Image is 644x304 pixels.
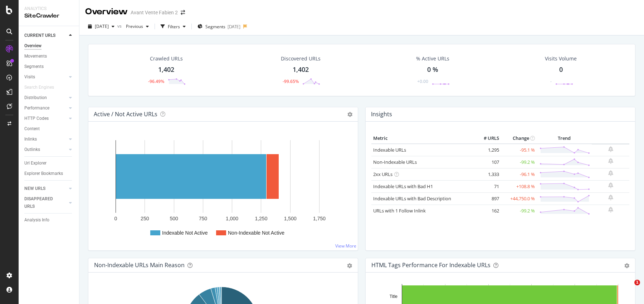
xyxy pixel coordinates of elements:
[24,125,74,133] a: Content
[24,42,42,50] div: Overview
[416,55,449,62] div: % Active URLs
[608,170,613,176] div: bell-plus
[373,171,392,177] a: 2xx URLs
[313,216,326,221] text: 1,750
[170,216,178,221] text: 500
[608,158,613,164] div: bell-plus
[24,115,49,122] div: HTTP Codes
[195,21,243,32] button: Segments[DATE]
[24,146,67,153] a: Outlinks
[228,230,284,236] text: Non-Indexable Not Active
[94,133,349,245] svg: A chart.
[472,192,501,205] td: 897
[24,32,67,39] a: CURRENT URLS
[148,78,164,84] div: -96.49%
[417,78,428,84] div: +0.00
[472,168,501,180] td: 1,333
[559,65,563,74] div: 0
[24,185,45,192] div: NEW URLS
[608,195,613,200] div: bell-plus
[24,63,74,70] a: Segments
[537,133,592,144] th: Trend
[158,21,189,32] button: Filters
[255,216,267,221] text: 1,250
[501,133,537,144] th: Change
[226,216,238,221] text: 1,000
[117,23,123,29] span: vs
[123,21,152,32] button: Previous
[24,53,74,60] a: Movements
[24,160,47,167] div: Url Explorer
[373,183,433,190] a: Indexable URLs with Bad H1
[24,94,47,102] div: Distribution
[114,216,117,221] text: 0
[373,147,406,153] a: Indexable URLs
[95,23,109,29] span: 2025 Sep. 29th
[281,55,321,62] div: Discovered URLs
[24,216,74,224] a: Analysis Info
[501,192,537,205] td: +44,750.0 %
[347,112,352,117] i: Options
[94,261,185,269] div: Non-Indexable URLs Main Reason
[24,84,61,91] a: Search Engines
[335,243,356,249] a: View More
[85,21,117,32] button: [DATE]
[472,156,501,168] td: 107
[24,73,35,81] div: Visits
[141,216,149,221] text: 250
[24,104,49,112] div: Performance
[347,263,352,268] div: gear
[162,230,208,236] text: Indexable Not Active
[371,109,392,119] h4: Insights
[24,104,67,112] a: Performance
[24,63,44,70] div: Segments
[501,168,537,180] td: -96.1 %
[24,170,74,177] a: Explorer Bookmarks
[123,23,143,29] span: Previous
[131,9,178,16] div: Avant Vente Fabien 2
[85,6,128,18] div: Overview
[284,216,297,221] text: 1,500
[24,195,67,210] a: DISAPPEARED URLS
[472,205,501,217] td: 162
[373,207,426,214] a: URLs with 1 Follow Inlink
[150,55,183,62] div: Crawled URLs
[158,65,174,74] div: 1,402
[371,133,472,144] th: Metric
[24,32,55,39] div: CURRENT URLS
[168,24,180,30] div: Filters
[24,73,67,81] a: Visits
[24,53,47,60] div: Movements
[472,144,501,156] td: 1,295
[24,6,73,12] div: Analytics
[24,216,49,224] div: Analysis Info
[24,94,67,102] a: Distribution
[181,10,185,15] div: arrow-right-arrow-left
[634,280,640,285] span: 1
[501,156,537,168] td: -99.2 %
[94,109,157,119] h4: Active / Not Active URLs
[24,115,67,122] a: HTTP Codes
[608,146,613,152] div: bell-plus
[390,294,398,299] text: Title
[24,195,60,210] div: DISAPPEARED URLS
[293,65,309,74] div: 1,402
[501,180,537,192] td: +108.8 %
[472,133,501,144] th: # URLS
[24,136,67,143] a: Inlinks
[472,180,501,192] td: 71
[24,170,63,177] div: Explorer Bookmarks
[24,125,40,133] div: Content
[620,280,637,297] iframe: Intercom live chat
[24,185,67,192] a: NEW URLS
[373,159,417,165] a: Non-Indexable URLs
[427,65,438,74] div: 0 %
[371,261,491,269] div: HTML Tags Performance for Indexable URLs
[608,182,613,188] div: bell-plus
[24,146,40,153] div: Outlinks
[228,24,240,30] div: [DATE]
[24,84,54,91] div: Search Engines
[24,12,73,20] div: SiteCrawler
[545,55,577,62] div: Visits Volume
